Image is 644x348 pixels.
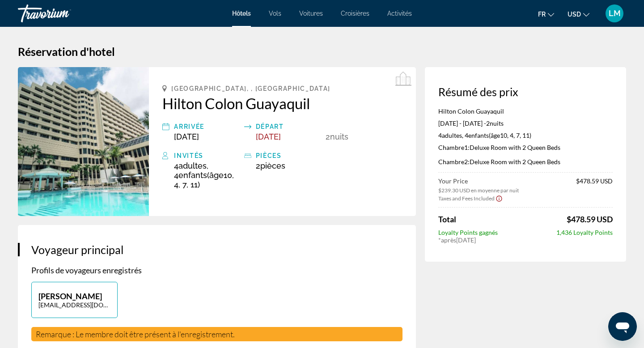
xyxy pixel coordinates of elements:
div: Départ [256,121,321,132]
span: 2 [256,161,285,170]
span: , 4 [174,161,234,189]
button: User Menu [603,4,626,23]
img: Hilton Colon Guayaquil [18,67,149,216]
span: âge [491,132,500,139]
span: $478.59 USD [567,214,613,224]
h3: Résumé des prix [438,85,613,98]
span: $239.30 USD en moyenne par nuit [438,187,519,194]
span: Total [438,214,456,224]
span: Enfants [468,132,489,139]
h1: Réservation d'hotel [18,45,626,58]
span: [GEOGRAPHIC_DATA], , [GEOGRAPHIC_DATA] [171,85,330,92]
span: 2 [486,119,490,127]
a: Activités [387,10,412,17]
span: LM [609,9,621,18]
span: Taxes and Fees Included [438,195,495,202]
span: Your Price [438,177,519,185]
span: ( 10, 4, 7, 11) [174,170,234,189]
span: 4 [174,161,207,170]
span: Enfants [178,170,207,180]
span: 2 [326,132,330,141]
a: Voitures [299,10,323,17]
span: Loyalty Points gagnés [438,229,498,236]
span: pièces [260,161,285,170]
span: Adultes [442,132,462,139]
span: Chambre [438,158,464,166]
span: , 4 [462,132,531,139]
span: [DATE] [256,132,281,141]
div: pièces [256,150,321,161]
span: [DATE] [174,132,199,141]
span: 1,436 Loyalty Points [556,229,613,236]
a: Vols [269,10,281,17]
span: USD [568,11,581,18]
div: * [DATE] [438,236,613,244]
button: [PERSON_NAME][EMAIL_ADDRESS][DOMAIN_NAME] [31,282,118,318]
p: Deluxe Room with 2 Queen Beds [438,158,613,166]
h3: Voyageur principal [31,243,402,256]
span: nuits [490,119,504,127]
iframe: Bouton de lancement de la fenêtre de messagerie [608,312,637,341]
a: Travorium [18,2,107,25]
span: fr [538,11,546,18]
span: Adultes [178,161,207,170]
span: nuits [330,132,348,141]
p: [DATE] - [DATE] - [438,119,613,127]
p: Hilton Colon Guayaquil [438,107,613,115]
a: Hôtels [232,10,251,17]
span: après [441,236,456,244]
span: 4 [438,132,462,139]
p: [EMAIL_ADDRESS][DOMAIN_NAME] [38,301,110,309]
div: Invités [174,150,239,161]
p: Profils de voyageurs enregistrés [31,265,402,275]
span: 1: [438,144,470,151]
p: [PERSON_NAME] [38,291,110,301]
button: Change currency [568,8,589,21]
span: âge [209,170,224,180]
button: Show Taxes and Fees disclaimer [496,194,503,202]
span: 2: [438,158,470,166]
a: Hilton Colon Guayaquil [162,94,402,112]
span: ( 10, 4, 7, 11) [468,132,531,139]
span: Chambre [438,144,464,151]
span: $478.59 USD [576,177,613,194]
span: Remarque : Le membre doit être présent à l'enregistrement. [36,329,235,339]
p: Deluxe Room with 2 Queen Beds [438,144,613,151]
button: Show Taxes and Fees breakdown [438,194,503,203]
button: Change language [538,8,554,21]
a: Croisières [341,10,369,17]
div: Arrivée [174,121,239,132]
